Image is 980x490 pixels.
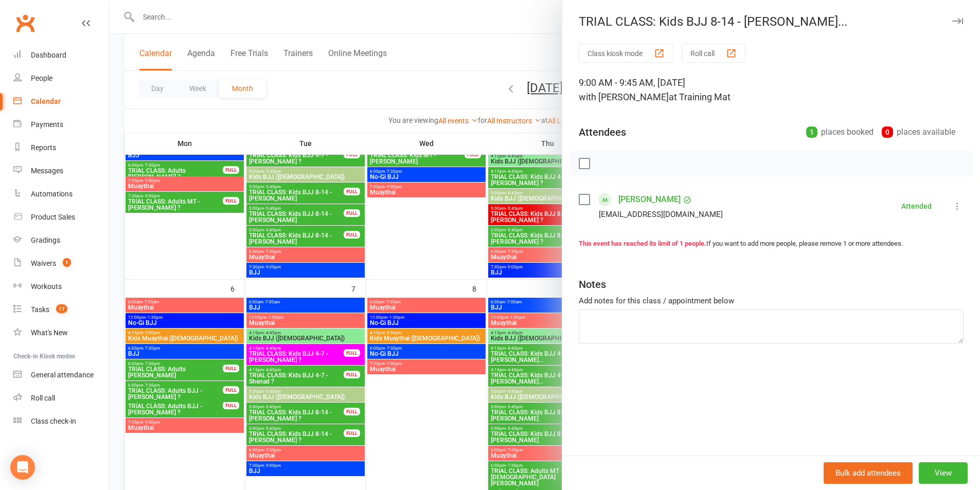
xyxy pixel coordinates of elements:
[31,417,76,425] div: Class check-in
[13,136,109,159] a: Reports
[579,44,673,63] button: Class kiosk mode
[13,113,109,136] a: Payments
[13,159,109,183] a: Messages
[579,295,964,307] div: Add notes for this class / appointment below
[31,236,60,244] div: Gradings
[31,143,56,152] div: Reports
[882,126,893,138] div: 0
[579,239,964,249] div: If you want to add more people, please remove 1 or more attendees.
[579,92,669,102] span: with [PERSON_NAME]
[579,240,706,247] strong: This event has reached its limit of 1 people.
[13,67,109,90] a: People
[13,298,109,321] a: Tasks 17
[682,44,745,63] button: Roll call
[599,208,723,221] div: [EMAIL_ADDRESS][DOMAIN_NAME]
[31,51,66,59] div: Dashboard
[63,258,71,267] span: 1
[31,120,63,129] div: Payments
[919,462,968,484] button: View
[806,126,817,138] div: 1
[13,183,109,206] a: Automations
[31,97,61,105] div: Calendar
[13,206,109,229] a: Product Sales
[31,259,56,267] div: Waivers
[13,410,109,433] a: Class kiosk mode
[12,10,38,36] a: Clubworx
[13,321,109,344] a: What's New
[13,229,109,252] a: Gradings
[56,304,67,313] span: 17
[31,190,73,198] div: Automations
[882,125,955,139] div: places available
[31,167,63,175] div: Messages
[13,44,109,67] a: Dashboard
[31,282,62,291] div: Workouts
[562,14,980,29] div: TRIAL CLASS: Kids BJJ 8-14 - [PERSON_NAME]...
[31,329,68,337] div: What's New
[31,394,55,402] div: Roll call
[901,203,932,210] div: Attended
[669,92,730,102] span: at Training Mat
[579,76,964,104] div: 9:00 AM - 9:45 AM, [DATE]
[806,125,874,139] div: places booked
[13,90,109,113] a: Calendar
[618,191,681,208] a: [PERSON_NAME]
[31,305,49,314] div: Tasks
[13,275,109,298] a: Workouts
[10,455,35,480] div: Open Intercom Messenger
[13,364,109,387] a: General attendance kiosk mode
[31,213,75,221] div: Product Sales
[579,125,626,139] div: Attendees
[13,387,109,410] a: Roll call
[31,371,94,379] div: General attendance
[579,277,606,292] div: Notes
[31,74,52,82] div: People
[824,462,913,484] button: Bulk add attendees
[13,252,109,275] a: Waivers 1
